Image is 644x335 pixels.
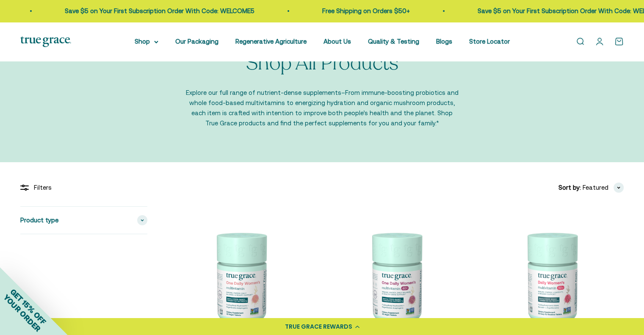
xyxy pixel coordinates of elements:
summary: Shop [135,36,158,47]
span: YOUR ORDER [2,293,42,333]
button: Featured [583,183,624,193]
div: Filters [20,183,147,193]
summary: Product type [20,207,147,234]
a: Regenerative Agriculture [235,38,307,45]
a: Blogs [436,38,452,45]
span: Featured [583,183,608,193]
span: GET 15% OFF [8,287,48,326]
a: Quality & Testing [368,38,419,45]
a: Store Locator [469,38,510,45]
a: About Us [323,38,351,45]
span: Product type [20,215,58,225]
a: Our Packaging [175,38,218,45]
p: Save $5 on Your First Subscription Order With Code: WELCOME5 [30,6,220,16]
p: Explore our full range of nutrient-dense supplements–From immune-boosting probiotics and whole fo... [185,88,460,128]
div: TRUE GRACE REWARDS [285,322,352,331]
p: Shop All Products [246,52,398,75]
span: Sort by: [558,183,581,193]
p: Save $5 on Your First Subscription Order With Code: WELCOME5 [443,6,633,16]
a: Free Shipping on Orders $50+ [288,7,376,14]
